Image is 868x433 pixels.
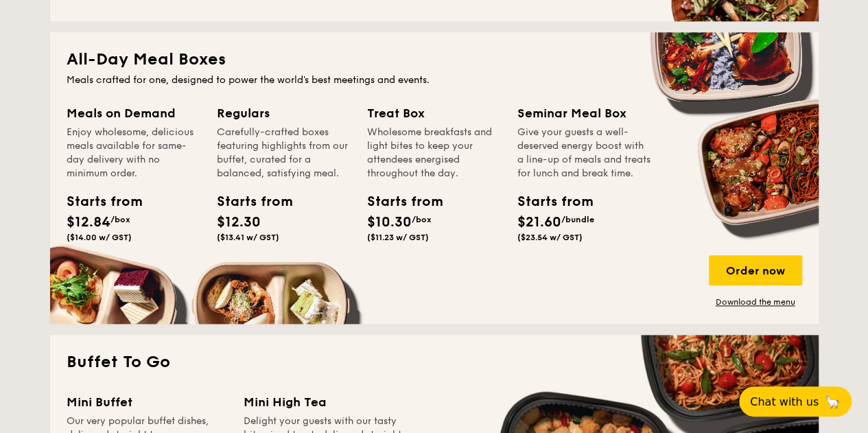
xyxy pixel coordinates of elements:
[517,104,651,123] div: Seminar Meal Box
[217,126,351,180] div: Carefully-crafted boxes featuring highlights from our buffet, curated for a balanced, satisfying ...
[67,49,802,71] h2: All-Day Meal Boxes
[824,394,841,410] span: 🦙
[67,73,802,87] div: Meals crafted for one, designed to power the world's best meetings and events.
[244,393,404,412] div: Mini High Tea
[67,126,200,180] div: Enjoy wholesome, delicious meals available for same-day delivery with no minimum order.
[110,215,130,224] span: /box
[517,214,561,231] span: $21.60
[517,233,583,242] span: ($23.54 w/ GST)
[709,255,802,285] div: Order now
[750,395,819,408] span: Chat with us
[217,191,279,212] div: Starts from
[67,214,110,231] span: $12.84
[217,104,351,123] div: Regulars
[367,104,501,123] div: Treat Box
[367,126,501,180] div: Wholesome breakfasts and light bites to keep your attendees energised throughout the day.
[67,104,200,123] div: Meals on Demand
[367,233,429,242] span: ($11.23 w/ GST)
[709,296,802,307] a: Download the menu
[367,214,412,231] span: $10.30
[367,191,429,212] div: Starts from
[739,386,852,417] button: Chat with us🦙
[561,215,594,224] span: /bundle
[217,233,279,242] span: ($13.41 w/ GST)
[517,126,651,180] div: Give your guests a well-deserved energy boost with a line-up of meals and treats for lunch and br...
[67,393,227,412] div: Mini Buffet
[67,191,128,212] div: Starts from
[67,351,802,373] h2: Buffet To Go
[412,215,432,224] span: /box
[517,191,579,212] div: Starts from
[67,233,132,242] span: ($14.00 w/ GST)
[217,214,261,231] span: $12.30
